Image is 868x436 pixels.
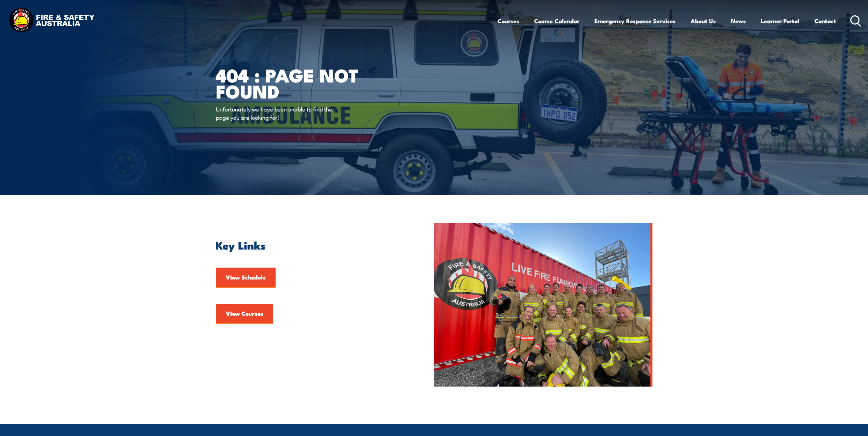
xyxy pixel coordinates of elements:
[498,12,519,30] a: Courses
[216,240,403,250] h2: Key Links
[216,105,340,121] p: Unfortunately we have been unable to find the page you are looking for!
[534,12,579,30] a: Course Calendar
[216,268,276,288] a: View Schedule
[434,223,652,387] img: FSA People – Team photo aug 2023
[814,12,836,30] a: Contact
[594,12,676,30] a: Emergency Response Services
[691,12,716,30] a: About Us
[731,12,746,30] a: News
[216,304,273,324] a: View Courses
[761,12,799,30] a: Learner Portal
[216,67,384,99] h1: 404 : Page Not Found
